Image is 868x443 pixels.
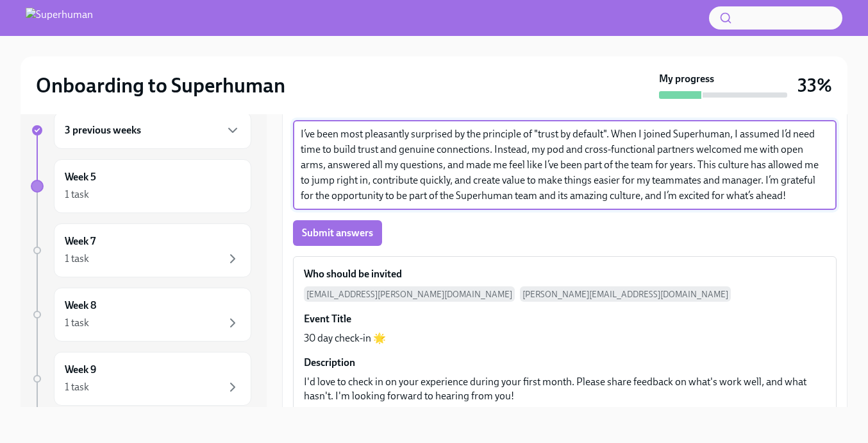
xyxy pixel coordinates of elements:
[31,159,251,213] a: Week 51 task
[304,356,355,370] h6: Description
[302,227,373,239] span: Submit answers
[65,170,96,184] h6: Week 5
[65,187,89,202] div: 1 task
[659,72,714,86] strong: My progress
[31,352,251,406] a: Week 91 task
[36,73,285,98] h2: Onboarding to Superhuman
[293,220,382,246] button: Submit answers
[31,223,251,277] a: Week 71 task
[304,286,515,302] span: [EMAIL_ADDRESS][PERSON_NAME][DOMAIN_NAME]
[520,286,731,302] span: [PERSON_NAME][EMAIL_ADDRESS][DOMAIN_NAME]
[65,380,89,394] div: 1 task
[65,316,89,330] div: 1 task
[65,363,96,377] h6: Week 9
[65,123,141,137] h6: 3 previous weeks
[797,74,832,97] h3: 33%
[301,126,829,204] textarea: I’ve been most pleasantly surprised by the principle of "trust by default". When I joined Superhu...
[304,331,386,345] p: 30 day check-in 🌟
[26,8,93,28] img: Superhuman
[65,299,96,313] h6: Week 8
[304,312,351,326] h6: Event Title
[31,288,251,342] a: Week 81 task
[304,267,402,281] h6: Who should be invited
[54,112,251,149] div: 3 previous weeks
[65,234,96,248] h6: Week 7
[65,252,89,266] div: 1 task
[304,375,826,403] p: I'd love to check in on your experience during your first month. Please share feedback on what's ...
